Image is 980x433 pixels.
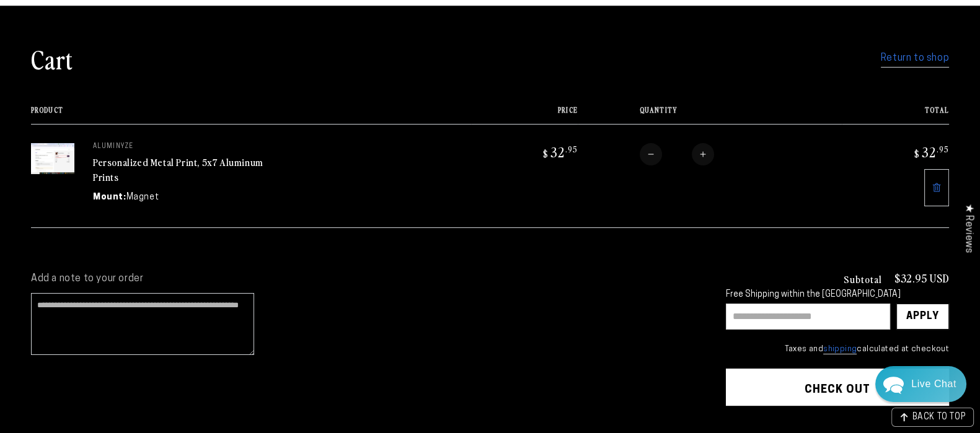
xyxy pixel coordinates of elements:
[126,191,159,204] dd: Magnet
[842,106,949,124] th: Total
[823,345,857,354] a: shipping
[726,290,949,300] div: Free Shipping within the [GEOGRAPHIC_DATA]
[937,144,949,154] sup: .95
[906,304,939,329] div: Apply
[844,274,882,284] h3: Subtotal
[924,169,949,206] a: Remove 5"x7" Rectangle White Glossy Aluminyzed Photo
[543,147,549,160] span: $
[93,191,126,204] dt: Mount:
[471,106,578,124] th: Price
[726,343,949,356] small: Taxes and calculated at checkout
[912,413,966,422] span: BACK TO TOP
[914,147,920,160] span: $
[31,273,701,286] label: Add a note to your order
[541,143,578,160] bdi: 32
[894,273,949,284] p: $32.95 USD
[881,50,949,68] a: Return to shop
[875,366,966,402] div: Chat widget toggle
[662,143,692,165] input: Quantity for Personalized Metal Print, 5x7 Aluminum Prints
[956,194,980,263] div: Click to open Judge.me floating reviews tab
[565,144,578,154] sup: .95
[93,155,263,185] a: Personalized Metal Print, 5x7 Aluminum Prints
[31,43,73,75] h1: Cart
[31,143,74,174] img: 5"x7" Rectangle White Glossy Aluminyzed Photo
[912,143,949,160] bdi: 32
[578,106,842,124] th: Quantity
[911,366,956,402] div: Contact Us Directly
[31,106,471,124] th: Product
[93,143,279,151] p: aluminyze
[726,369,949,406] button: Check out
